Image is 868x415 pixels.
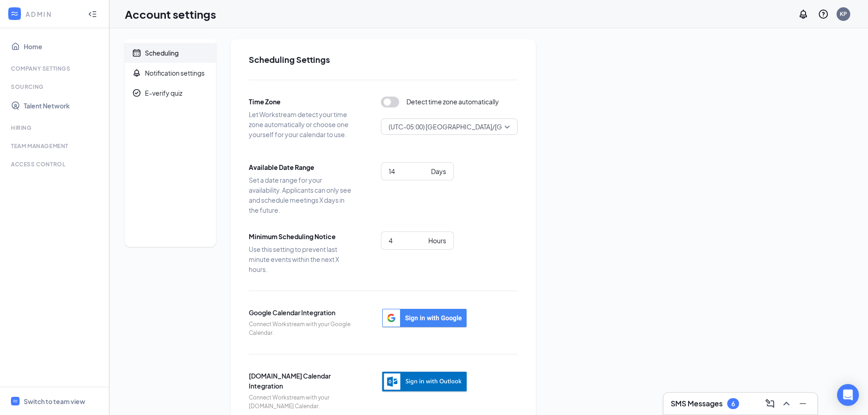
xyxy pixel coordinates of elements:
span: Connect Workstream with your Google Calendar. [249,320,354,338]
a: Talent Network [24,97,102,115]
div: Sourcing [11,83,100,91]
button: ComposeMessage [763,396,777,411]
button: ChevronUp [779,396,794,411]
h2: Scheduling Settings [249,54,518,65]
a: CalendarScheduling [125,43,216,63]
div: Notification settings [145,68,205,77]
a: BellNotification settings [125,63,216,83]
svg: Collapse [88,10,97,19]
div: Hours [428,236,446,246]
div: Hiring [11,124,100,132]
div: Scheduling [145,48,179,57]
svg: Calendar [132,48,141,57]
div: KP [840,10,847,18]
svg: QuestionInfo [818,9,829,20]
svg: Minimize [797,398,808,409]
h1: Account settings [125,6,216,22]
a: Home [24,37,102,56]
svg: Notifications [798,9,809,20]
span: Connect Workstream with your [DOMAIN_NAME] Calendar. [249,394,354,411]
span: Set a date range for your availability. Applicants can only see and schedule meetings X days in t... [249,175,354,215]
span: Time Zone [249,97,354,107]
span: Detect time zone automatically [406,97,499,108]
h3: SMS Messages [671,399,723,409]
svg: WorkstreamLogo [12,398,18,404]
svg: WorkstreamLogo [10,9,19,18]
span: Available Date Range [249,162,354,172]
div: 6 [731,400,735,408]
span: Let Workstream detect your time zone automatically or choose one yourself for your calendar to use. [249,109,354,139]
a: CheckmarkCircleE-verify quiz [125,83,216,103]
span: (UTC-05:00) [GEOGRAPHIC_DATA]/[GEOGRAPHIC_DATA] - Central Time [389,120,604,133]
svg: Bell [132,68,141,77]
svg: CheckmarkCircle [132,88,141,97]
div: Open Intercom Messenger [837,384,859,406]
div: Access control [11,160,100,168]
span: Minimum Scheduling Notice [249,231,354,241]
span: Use this setting to prevent last minute events within the next X hours. [249,244,354,274]
div: Days [431,166,446,176]
button: Minimize [796,396,810,411]
span: Google Calendar Integration [249,307,354,318]
div: Team Management [11,142,100,150]
div: Company Settings [11,65,100,72]
svg: ComposeMessage [765,398,776,409]
div: ADMIN [26,10,80,19]
div: E-verify quiz [145,88,182,97]
span: [DOMAIN_NAME] Calendar Integration [249,371,354,391]
svg: ChevronUp [781,398,792,409]
div: Switch to team view [24,397,85,406]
